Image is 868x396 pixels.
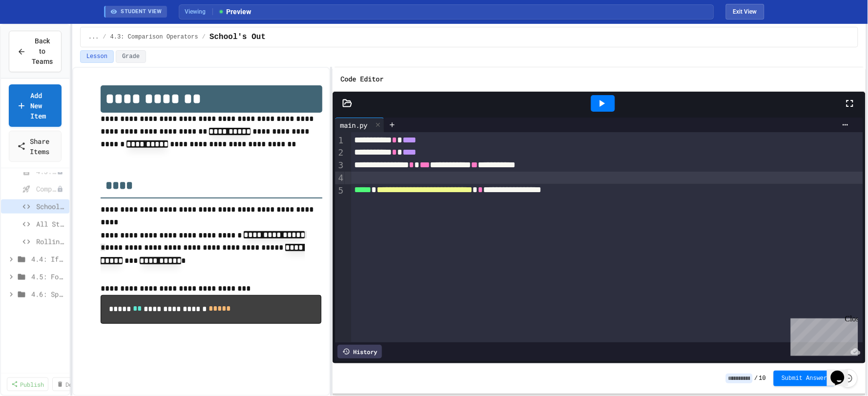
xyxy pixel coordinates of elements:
[210,31,266,43] span: School's Out
[726,4,764,20] button: Exit student view
[103,33,106,41] span: /
[31,254,65,264] span: 4.4: If Statements
[787,315,858,356] iframe: chat widget
[218,7,252,17] span: Preview
[827,357,858,386] iframe: chat widget
[335,118,384,132] div: main.py
[335,146,345,159] div: 2
[88,33,99,41] span: ...
[110,33,198,41] span: 4.3: Comparison Operators
[774,371,835,386] button: Submit Answer
[335,172,345,184] div: 4
[121,8,162,16] span: STUDENT VIEW
[4,4,67,62] div: Chat with us now!Close
[32,36,53,67] span: Back to Teams
[31,272,65,282] span: 4.5: For Loops
[9,84,62,127] a: Add New Item
[335,120,372,130] div: main.py
[31,289,65,299] span: 4.6: Specific Ranges
[80,50,114,63] button: Lesson
[340,73,383,85] h6: Code Editor
[9,131,62,162] a: Share Items
[7,377,48,391] a: Publish
[759,375,766,382] span: 10
[338,345,382,358] div: History
[52,377,90,391] a: Delete
[335,134,345,147] div: 1
[36,219,65,229] span: All Star
[335,159,345,172] div: 3
[9,31,62,72] button: Back to Teams
[36,184,57,194] span: Comparison Operators - Quiz
[202,33,206,41] span: /
[755,375,758,382] span: /
[185,7,213,16] span: Viewing
[36,237,65,247] span: Rolling the Dice
[57,186,64,193] div: Unpublished
[335,184,345,197] div: 5
[782,375,827,382] span: Submit Answer
[116,50,146,63] button: Grade
[36,201,65,212] span: School's Out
